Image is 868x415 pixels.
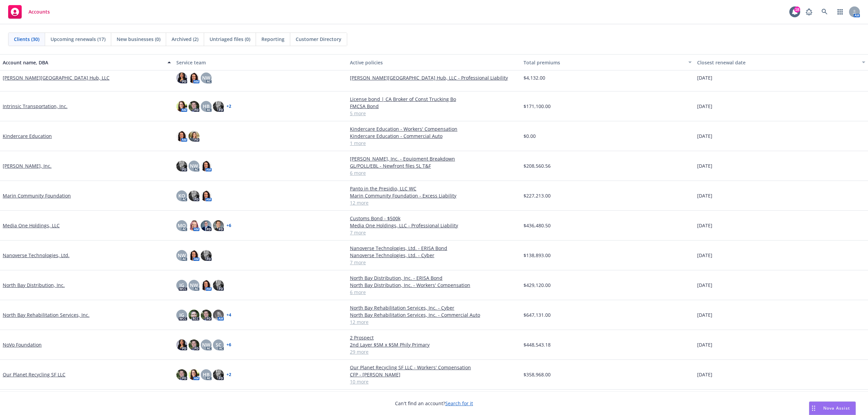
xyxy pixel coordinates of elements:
[697,222,712,229] span: [DATE]
[189,72,199,83] img: photo
[833,5,847,19] a: Switch app
[697,341,712,348] span: [DATE]
[697,282,712,289] span: [DATE]
[3,162,52,169] a: [PERSON_NAME], Inc.
[697,132,712,140] span: [DATE]
[176,72,187,83] img: photo
[201,220,212,231] img: photo
[524,103,551,110] span: $171,100.00
[213,369,224,380] img: photo
[697,74,712,81] span: [DATE]
[350,348,518,355] a: 29 more
[3,132,52,140] a: Kindercare Education
[694,54,868,70] button: Closest renewal date
[202,74,210,81] span: NW
[203,371,210,378] span: HB
[697,192,712,199] span: [DATE]
[697,311,712,318] span: [DATE]
[350,378,518,385] a: 10 more
[350,318,518,326] a: 12 more
[350,185,518,192] a: Panto in the Presidio, LLC WC
[226,373,231,377] a: + 2
[524,371,551,378] span: $358,968.00
[350,162,518,169] a: GL/POLL/EBL - Newfront files SL T&F
[350,74,518,81] a: [PERSON_NAME][GEOGRAPHIC_DATA] Hub, LLC - Professional Liability
[350,140,518,147] a: 1 more
[697,371,712,378] span: [DATE]
[697,103,712,110] span: [DATE]
[350,215,518,222] a: Customs Bond - $500k
[190,162,198,169] span: NW
[697,162,712,169] span: [DATE]
[201,310,212,320] img: photo
[176,131,187,142] img: photo
[524,59,684,66] div: Total premiums
[201,190,212,201] img: photo
[350,229,518,236] a: 7 more
[3,74,110,81] a: [PERSON_NAME][GEOGRAPHIC_DATA] Hub, LLC
[524,222,551,229] span: $436,480.50
[809,402,818,415] div: Drag to move
[51,36,105,43] span: Upcoming renewals (17)
[524,252,551,259] span: $138,893.00
[809,401,856,415] button: Nova Assist
[350,334,518,341] a: 2 Prospect
[524,192,551,199] span: $227,213.00
[395,400,473,407] span: Can't find an account?
[226,104,231,108] a: + 2
[3,222,60,229] a: Media One Holdings, LLC
[203,103,210,110] span: HB
[524,341,551,348] span: $448,543.18
[210,36,250,43] span: Untriaged files (0)
[350,59,518,66] div: Active policies
[350,364,518,371] a: Our Planet Recycling SF LLC - Workers' Compensation
[350,371,518,378] a: CFP - [PERSON_NAME]
[350,282,518,289] a: North Bay Distribution, Inc. - Workers' Compensation
[202,341,210,348] span: NW
[189,339,199,350] img: photo
[189,101,199,112] img: photo
[5,2,53,21] a: Accounts
[350,245,518,252] a: Nanoverse Technologies, Ltd. - ERISA Bond
[178,222,186,229] span: MQ
[350,259,518,266] a: 7 more
[189,190,199,201] img: photo
[524,282,551,289] span: $429,120.00
[261,36,284,43] span: Reporting
[3,282,65,289] a: North Bay Distribution, Inc.
[350,222,518,229] a: Media One Holdings, LLC - Professional Liability
[794,6,800,13] div: 18
[3,59,163,66] div: Account name, DBA
[350,341,518,348] a: 2nd Layer $5M x $5M Phily Primary
[697,252,712,259] span: [DATE]
[818,5,831,19] a: Search
[179,282,184,289] span: JG
[226,343,231,347] a: + 6
[189,131,199,142] img: photo
[189,369,199,380] img: photo
[3,103,67,110] a: Intrinsic Transportation, Inc.
[213,310,224,320] img: photo
[697,59,858,66] div: Closest renewal date
[802,5,816,19] a: Report a Bug
[350,192,518,199] a: Marin Community Foundation - Excess Liability
[3,371,65,378] a: Our Planet Recycling SF LLC
[201,161,212,171] img: photo
[28,9,50,15] span: Accounts
[823,405,850,411] span: Nova Assist
[350,304,518,311] a: North Bay Rehabilitation Services, Inc. - Cyber
[350,155,518,162] a: [PERSON_NAME], Inc. - Equipment Breakdown
[226,313,231,317] a: + 4
[350,132,518,140] a: Kindercare Education - Commercial Auto
[14,36,39,43] span: Clients (30)
[350,125,518,132] a: Kindercare Education - Workers' Compensation
[350,96,518,103] a: License bond | CA Broker of Const Trucking Bo
[178,252,186,259] span: NW
[350,103,518,110] a: FMCSA Bond
[190,282,198,289] span: NW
